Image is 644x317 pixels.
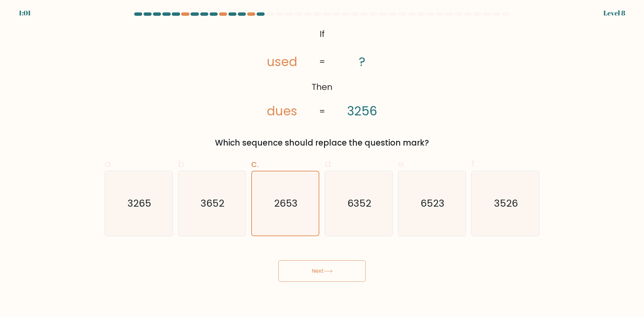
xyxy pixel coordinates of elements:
tspan: Then [312,81,332,93]
tspan: = [319,56,325,68]
button: Next [278,260,366,282]
span: c. [251,157,259,170]
text: 6352 [347,197,371,210]
tspan: = [319,105,325,117]
span: f. [471,157,476,170]
tspan: ? [359,53,365,70]
text: 3526 [494,197,518,210]
span: b. [178,157,186,170]
tspan: If [320,28,325,40]
tspan: dues [267,102,297,120]
span: d. [325,157,333,170]
tspan: used [267,53,297,70]
text: 2653 [274,197,298,210]
text: 6523 [421,197,444,210]
div: Level 8 [603,8,625,18]
text: 3265 [127,197,151,210]
div: 1:01 [19,8,31,18]
text: 3652 [201,197,224,210]
svg: @import url('[URL][DOMAIN_NAME]); [245,25,399,121]
tspan: 3256 [347,102,377,120]
div: Which sequence should replace the question mark? [109,137,535,149]
span: a. [105,157,113,170]
span: e. [398,157,406,170]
